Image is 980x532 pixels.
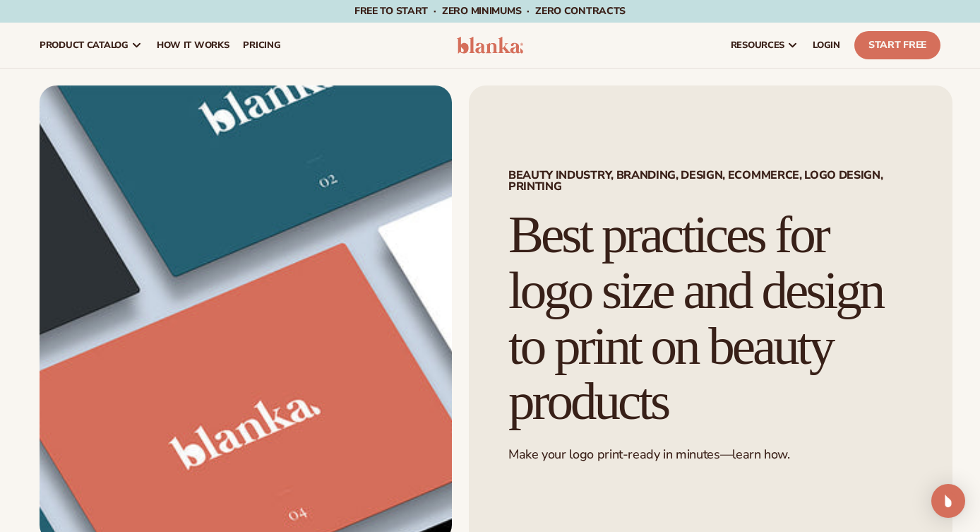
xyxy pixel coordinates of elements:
[508,207,913,430] h1: Best practices for logo size and design to print on beauty products
[813,40,840,51] span: LOGIN
[157,40,229,51] span: How It Works
[931,484,965,518] div: Open Intercom Messenger
[236,23,287,68] a: pricing
[457,37,523,54] img: logo
[243,40,280,51] span: pricing
[32,23,150,68] a: product catalog
[354,4,626,18] span: Free to start · ZERO minimums · ZERO contracts
[806,23,847,68] a: LOGIN
[150,23,237,68] a: How It Works
[854,31,940,59] a: Start Free
[40,40,129,51] span: product catalog
[731,40,784,51] span: resources
[724,23,806,68] a: resources
[508,170,913,192] span: BEAUTY INDUSTRY, BRANDING, DESIGN, ECOMMERCE, LOGO DESIGN, PRINTING
[508,447,913,463] p: Make your logo print-ready in minutes—learn how.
